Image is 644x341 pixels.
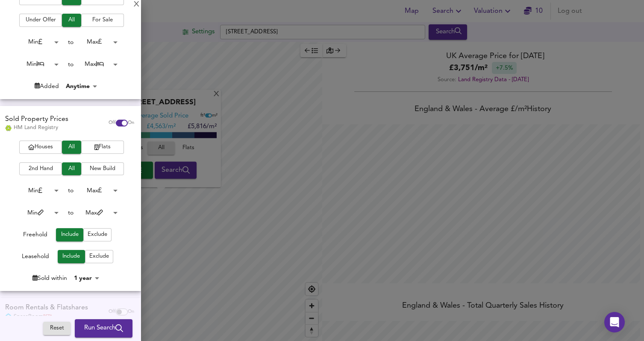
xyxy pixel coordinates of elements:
[85,250,113,263] button: Exclude
[74,58,121,71] div: Max
[5,115,68,124] div: Sold Property Prices
[88,230,107,240] span: Exclude
[43,322,71,335] button: Reset
[75,320,132,338] button: Run Search
[15,184,62,197] div: Min
[85,164,120,174] span: New Build
[19,14,62,27] button: Under Offer
[47,324,66,334] span: Reset
[71,274,102,282] div: 1 year
[62,14,81,27] button: All
[85,142,120,152] span: Flats
[56,228,83,241] button: Include
[66,164,77,174] span: All
[24,164,58,174] span: 2nd Hand
[81,162,124,176] button: New Build
[84,323,123,334] span: Run Search
[62,252,81,262] span: Include
[68,38,74,47] div: to
[74,206,121,220] div: Max
[68,186,74,195] div: to
[5,125,12,131] img: Land Registry
[24,15,58,25] span: Under Offer
[68,60,74,69] div: to
[19,141,62,154] button: Houses
[19,162,62,176] button: 2nd Hand
[62,141,81,154] button: All
[128,120,134,126] span: On
[62,162,81,176] button: All
[81,14,124,27] button: For Sale
[68,209,74,217] div: to
[35,82,59,91] div: Added
[58,250,85,263] button: Include
[66,142,77,152] span: All
[15,206,62,220] div: Min
[74,35,121,49] div: Max
[89,252,109,262] span: Exclude
[83,228,112,241] button: Exclude
[5,124,68,132] div: HM Land Registry
[24,142,58,152] span: Houses
[85,15,120,25] span: For Sale
[32,274,67,282] div: Sold within
[81,141,124,154] button: Flats
[604,312,625,332] div: Open Intercom Messenger
[66,15,77,25] span: All
[22,252,49,263] div: Leasehold
[23,230,47,241] div: Freehold
[15,58,62,71] div: Min
[60,230,79,240] span: Include
[134,2,139,8] div: X
[63,82,100,91] div: Anytime
[109,120,116,126] span: Off
[74,184,121,197] div: Max
[15,35,62,49] div: Min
